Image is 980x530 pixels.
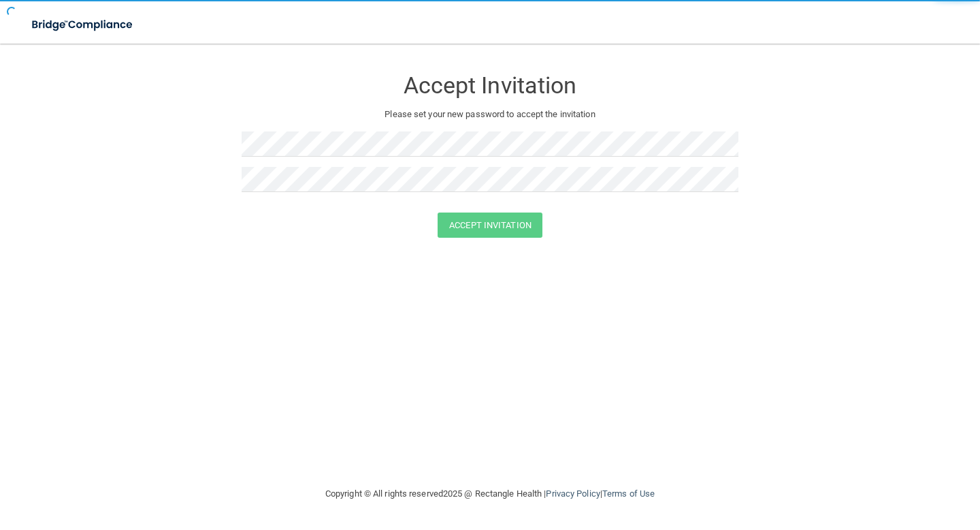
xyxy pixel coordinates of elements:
[242,73,738,98] h3: Accept Invitation
[242,472,738,516] div: Copyright © All rights reserved 2025 @ Rectangle Health | |
[20,11,146,39] img: bridge_compliance_login_screen.278c3ca4.svg
[252,106,728,123] p: Please set your new password to accept the invitation
[602,488,655,499] a: Terms of Use
[438,213,542,238] button: Accept Invitation
[546,488,600,499] a: Privacy Policy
